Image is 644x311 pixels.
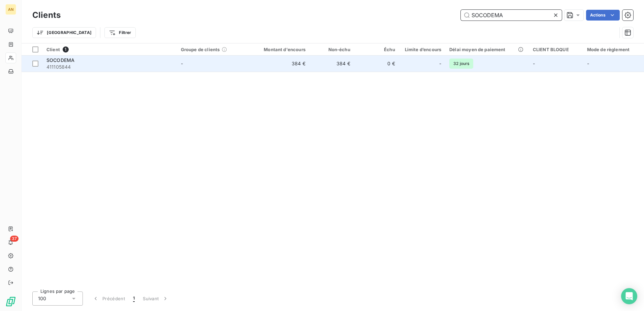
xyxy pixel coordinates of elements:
td: 0 € [354,56,399,72]
td: 384 € [250,56,310,72]
button: [GEOGRAPHIC_DATA] [32,27,96,38]
span: 37 [10,236,19,242]
input: Rechercher [461,10,562,21]
span: - [439,60,441,67]
div: Montant d'encours [254,47,305,52]
span: 1 [63,46,69,53]
div: Mode de règlement [587,47,640,52]
div: Échu [358,47,395,52]
span: 32 jours [449,59,473,69]
div: Non-échu [314,47,350,52]
span: 1 [133,295,135,302]
span: Client [46,47,60,52]
span: 411105844 [46,64,173,70]
div: Limite d’encours [403,47,441,52]
button: Précédent [88,291,129,306]
button: Suivant [139,291,173,306]
span: - [181,61,183,66]
button: 1 [129,291,139,306]
img: Logo LeanPay [5,296,16,307]
span: - [587,61,589,66]
button: Filtrer [104,27,135,38]
button: Actions [586,10,620,21]
div: Délai moyen de paiement [449,47,525,52]
td: 384 € [310,56,354,72]
span: Groupe de clients [181,47,220,52]
div: AN [5,4,16,15]
span: SOCODEMA [46,57,74,63]
div: CLIENT BLOQUE [533,47,579,52]
h3: Clients [32,9,61,21]
span: - [533,61,535,66]
div: Open Intercom Messenger [621,288,637,304]
span: 100 [38,295,46,302]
